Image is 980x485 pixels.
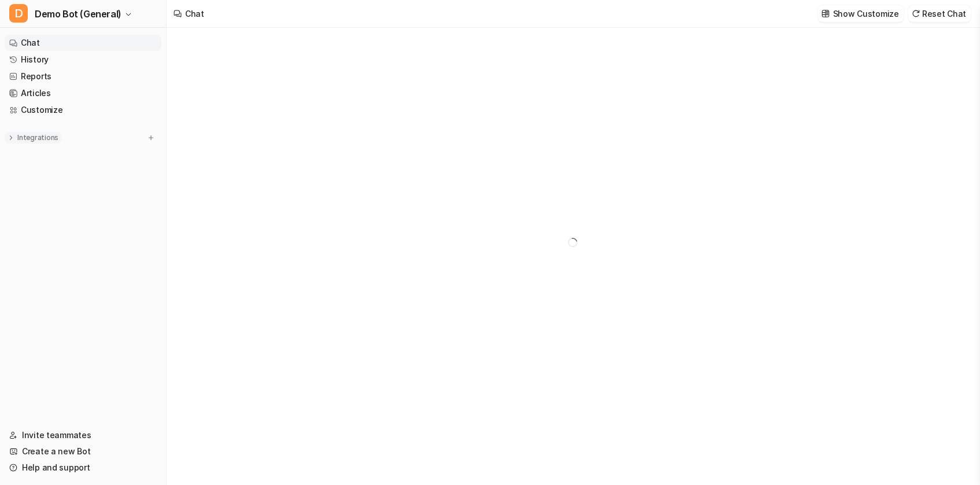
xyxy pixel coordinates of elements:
[821,9,830,18] img: customize
[5,52,161,68] a: History
[9,4,28,23] span: D
[5,427,161,443] a: Invite teammates
[35,6,121,22] span: Demo Bot (General)
[833,8,899,20] p: Show Customize
[818,5,904,22] button: Show Customize
[908,5,971,22] button: Reset Chat
[5,85,161,101] a: Articles
[17,133,58,142] p: Integrations
[5,68,161,84] a: Reports
[147,134,155,142] img: menu_add.svg
[7,134,15,142] img: expand menu
[5,443,161,460] a: Create a new Bot
[5,102,161,118] a: Customize
[5,460,161,476] a: Help and support
[185,8,204,20] div: Chat
[5,35,161,51] a: Chat
[912,9,920,18] img: reset
[5,132,62,144] button: Integrations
